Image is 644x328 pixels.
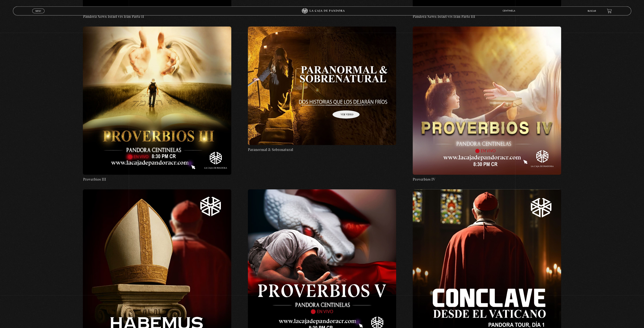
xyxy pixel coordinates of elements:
a: Proverbios IV [413,26,561,182]
a: Buscar [588,10,596,12]
a: Paranormal & Sobrenatural [248,26,396,152]
a: View your shopping cart [607,9,612,13]
h4: Proverbios IV [413,177,561,182]
span: Cerrar [34,13,43,15]
h4: Pandora News: Israel vrs Irán Parte II [83,14,231,19]
a: Proverbios III [83,26,231,182]
span: Menu [35,10,41,12]
span: CENTINELA [501,10,519,12]
h4: Proverbios III [83,177,231,182]
h4: Paranormal & Sobrenatural [248,147,396,153]
h4: Pandora News: Israel vrs Irán Parte III [413,14,561,19]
